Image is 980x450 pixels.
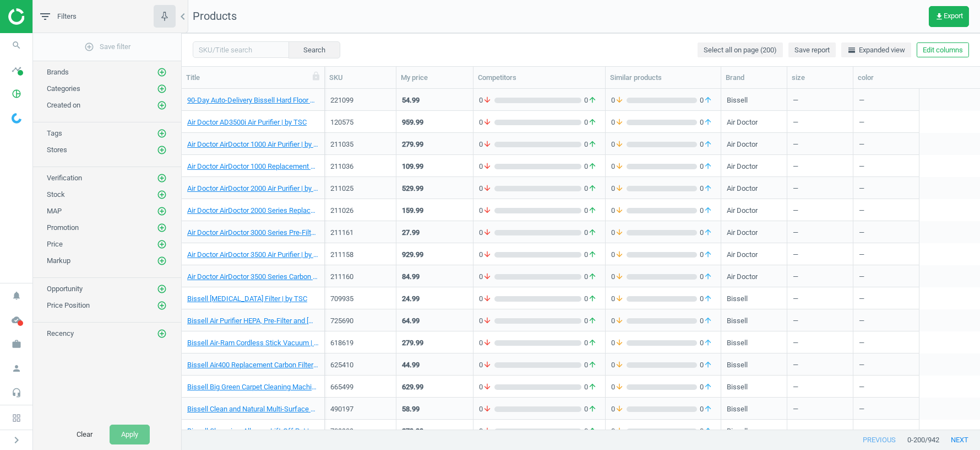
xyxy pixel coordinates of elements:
[187,228,319,238] a: Air Doctor AirDoctor 3000 Series Pre-Filters (3-pack) | by TSC
[47,285,83,293] span: Opportunity
[615,404,624,414] i: arrow_downward
[47,190,65,199] span: Stock
[6,285,27,306] i: notifications
[156,239,167,250] button: add_circle_outline
[727,162,758,175] div: Air Doctor
[402,272,420,282] div: 84.99
[793,266,847,286] div: —
[330,360,390,370] div: 625410
[793,399,847,418] div: —
[697,382,715,392] span: 0
[187,338,319,348] a: Bissell Air-Ram Cordless Stick Vacuum | by TSC
[483,250,492,260] i: arrow_downward
[859,156,913,175] div: —
[187,404,319,414] a: Bissell Clean and Natural Multi-Surface Formula (4-Pack) | by TSC
[47,223,79,232] span: Promotion
[793,178,847,197] div: —
[6,35,27,56] i: search
[6,358,27,379] i: person
[615,162,624,172] i: arrow_downward
[156,173,167,184] button: add_circle_outline
[187,382,319,392] a: Bissell Big Green Carpet Cleaning Machine | by TSC
[12,113,21,124] img: wGWNvw8QSZomAAAAABJRU5ErkJggg==
[588,294,597,304] i: arrow_upward
[588,382,597,392] i: arrow_upward
[704,360,712,370] i: arrow_upward
[330,338,390,348] div: 618619
[697,184,715,194] span: 0
[581,228,600,238] span: 0
[330,316,390,326] div: 725690
[47,101,80,109] span: Created on
[330,95,390,105] div: 221099
[793,244,847,264] div: —
[187,117,307,127] a: Air Doctor AD3500i Air Purifier | by TSC
[615,294,624,304] i: arrow_downward
[483,360,492,370] i: arrow_downward
[330,162,390,172] div: 211036
[704,95,712,105] i: arrow_upward
[859,200,913,219] div: —
[704,316,712,326] i: arrow_upward
[697,294,715,304] span: 0
[588,316,597,326] i: arrow_upward
[10,433,23,447] i: chevron_right
[704,250,712,260] i: arrow_upward
[588,360,597,370] i: arrow_upward
[3,433,30,447] button: chevron_right
[793,200,847,219] div: —
[478,73,601,83] div: Competitors
[697,316,715,326] span: 0
[187,272,319,282] a: Air Doctor AirDoctor 3500 Series Carbon VOC Replacement Filter | by TSC
[727,360,748,374] div: Bissell
[847,45,905,55] span: Expanded view
[615,95,624,105] i: arrow_downward
[157,256,167,266] i: add_circle_outline
[47,174,82,182] span: Verification
[581,404,600,414] span: 0
[483,228,492,238] i: arrow_downward
[187,140,319,149] a: Air Doctor AirDoctor 1000 Air Purifier | by TSC
[697,404,715,414] span: 0
[193,9,237,23] span: Products
[581,162,600,172] span: 0
[156,328,167,339] button: add_circle_outline
[858,73,915,83] div: color
[581,117,600,127] span: 0
[588,228,597,238] i: arrow_upward
[588,95,597,105] i: arrow_upward
[704,272,712,282] i: arrow_upward
[697,228,715,238] span: 0
[704,206,712,216] i: arrow_upward
[727,95,748,109] div: Bissell
[6,83,27,104] i: pie_chart_outlined
[704,294,712,304] i: arrow_upward
[402,228,420,238] div: 27.99
[330,184,390,194] div: 211025
[6,382,27,403] i: headset_mic
[84,42,130,52] span: Save filter
[156,100,167,111] button: add_circle_outline
[588,117,597,127] i: arrow_upward
[581,272,600,282] span: 0
[479,162,494,172] span: 0
[581,382,600,392] span: 0
[704,162,712,172] i: arrow_upward
[793,333,847,352] div: —
[727,250,758,264] div: Air Doctor
[581,206,600,216] span: 0
[402,382,423,392] div: 629.99
[57,12,77,22] span: Filters
[402,95,420,105] div: 54.99
[588,250,597,260] i: arrow_upward
[402,184,423,194] div: 529.99
[483,206,492,216] i: arrow_downward
[187,426,319,436] a: Bissell Cleanview Allergen Lift-Off Pet | by TSC
[483,382,492,392] i: arrow_downward
[697,95,715,105] span: 0
[697,117,715,127] span: 0
[47,301,90,309] span: Price Position
[935,12,944,21] i: get_app
[479,140,494,149] span: 0
[588,404,597,414] i: arrow_upward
